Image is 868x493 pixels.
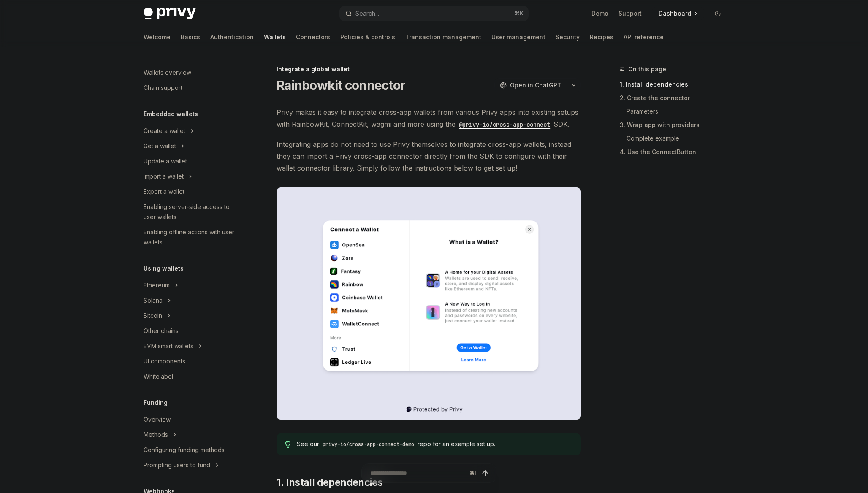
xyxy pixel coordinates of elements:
a: 4. Use the ConnectButton [620,145,731,159]
div: Prompting users to fund [144,460,210,470]
div: Other chains [144,326,179,336]
a: Enabling server-side access to user wallets [137,199,245,225]
a: API reference [624,27,664,47]
h5: Funding [144,398,168,408]
div: UI components [144,356,185,366]
div: Overview [144,414,171,425]
span: Privy makes it easy to integrate cross-app wallets from various Privy apps into existing setups w... [277,106,581,130]
button: Toggle Prompting users to fund section [137,458,245,473]
img: dark logo [144,8,196,19]
h5: Embedded wallets [144,109,198,119]
div: Enabling server-side access to user wallets [144,202,240,222]
button: Toggle Ethereum section [137,278,245,293]
a: 3. Wrap app with providers [620,118,731,132]
span: Dashboard [659,9,691,18]
div: Whitelabel [144,371,173,382]
a: Dashboard [652,7,704,20]
div: Solana [144,295,163,306]
button: Toggle Import a wallet section [137,169,245,184]
a: 1. Install dependencies [620,78,731,91]
a: Whitelabel [137,369,245,384]
div: Ethereum [144,280,170,290]
a: Policies & controls [340,27,395,47]
code: @privy-io/cross-app-connect [456,120,553,129]
a: Update a wallet [137,154,245,169]
a: Other chains [137,323,245,339]
button: Toggle dark mode [711,7,724,20]
button: Toggle Create a wallet section [137,123,245,138]
a: Wallets overview [137,65,245,80]
div: EVM smart wallets [144,341,193,351]
button: Send message [479,467,491,479]
button: Toggle Solana section [137,293,245,308]
a: Security [556,27,580,47]
a: Export a wallet [137,184,245,199]
div: Export a wallet [144,187,184,197]
a: Configuring funding methods [137,442,245,458]
div: Chain support [144,83,182,93]
button: Toggle EVM smart wallets section [137,339,245,354]
div: Search... [355,8,379,19]
h5: Using wallets [144,263,184,274]
h1: Rainbowkit connector [277,78,405,93]
a: 2. Create the connector [620,91,731,105]
a: Enabling offline actions with user wallets [137,225,245,250]
button: Open search [339,6,529,21]
span: ⌘ K [515,10,524,17]
a: Overview [137,412,245,427]
div: Configuring funding methods [144,445,225,455]
button: Toggle Methods section [137,427,245,442]
a: Transaction management [405,27,481,47]
span: See our repo for an example set up. [297,440,572,449]
a: Chain support [137,80,245,95]
a: Support [618,9,642,18]
code: privy-io/cross-app-connect-demo [319,440,418,449]
span: On this page [628,64,666,74]
a: UI components [137,354,245,369]
a: Demo [591,9,608,18]
span: Open in ChatGPT [510,81,561,89]
span: Integrating apps do not need to use Privy themselves to integrate cross-app wallets; instead, the... [277,138,581,174]
a: Complete example [620,132,731,145]
img: The Rainbowkit connector [277,187,581,420]
div: Get a wallet [144,141,176,151]
input: Ask a question... [370,464,466,482]
a: @privy-io/cross-app-connect [456,120,553,128]
div: Integrate a global wallet [277,65,581,73]
a: Recipes [590,27,613,47]
div: Import a wallet [144,171,184,181]
button: Open in ChatGPT [494,78,567,92]
a: Welcome [144,27,171,47]
svg: Tip [285,441,291,448]
div: Methods [144,430,168,440]
div: Wallets overview [144,68,191,78]
a: User management [491,27,545,47]
a: privy-io/cross-app-connect-demo [319,440,418,447]
div: Bitcoin [144,311,162,321]
div: Create a wallet [144,126,185,136]
a: Wallets [264,27,286,47]
a: Basics [181,27,200,47]
div: Enabling offline actions with user wallets [144,227,240,247]
a: Parameters [620,105,731,118]
button: Toggle Get a wallet section [137,138,245,154]
button: Toggle Bitcoin section [137,308,245,323]
div: Update a wallet [144,156,187,166]
a: Connectors [296,27,330,47]
a: Authentication [210,27,254,47]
